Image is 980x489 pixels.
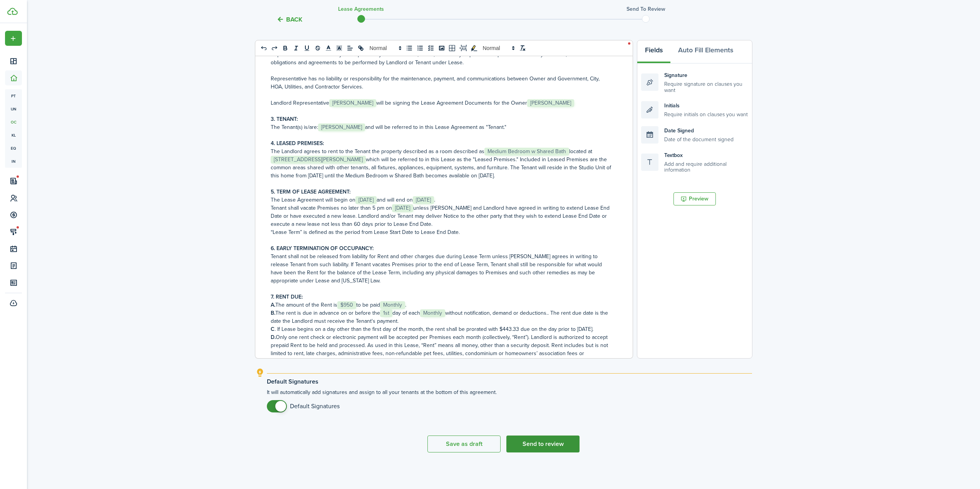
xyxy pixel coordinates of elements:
[469,43,479,53] button: toggleMarkYellow: markYellow
[271,188,350,196] strong: 5. TERM OF LEASE AGREEMENT:
[404,43,415,53] button: list: bullet
[627,5,665,13] h3: Send to review
[271,293,303,301] strong: 7. RENT DUE:
[426,43,436,53] button: list: check
[413,196,434,204] span: [DATE]
[392,204,413,212] span: [DATE]
[312,43,323,53] button: strike
[5,115,22,129] a: oc
[5,31,22,46] button: Open menu
[258,43,269,53] button: undo: undo
[5,129,22,142] a: kl
[380,309,392,317] span: 1st
[329,99,376,107] span: [PERSON_NAME]
[5,102,22,115] a: un
[271,301,611,309] p: The amount of the Rent is to be paid .
[271,228,611,236] p: “Lease Term” is defined as the period from Lease Start Date to Lease End Date.
[637,40,670,63] button: Fields
[447,43,458,53] button: table-better
[673,192,716,205] button: Preview
[271,196,611,204] p: The Lease Agreement will begin on and will end on .
[484,148,569,155] span: Medium Bedroom w Shared Bath
[527,99,574,107] span: [PERSON_NAME]
[271,204,611,228] p: Tenant shall vacate Premises no later than 5 pm on unless [PERSON_NAME] and Landlord have agreed ...
[436,43,447,53] button: image
[506,436,580,452] button: Send to review
[271,325,275,333] strong: C
[255,368,265,377] i: outline
[271,301,275,309] strong: A.
[5,89,22,102] a: pt
[271,139,324,147] strong: 4. LEASED PREMISES:
[7,8,18,15] img: TenantCloud
[355,196,377,204] span: [DATE]
[318,124,365,131] span: [PERSON_NAME]
[271,244,374,252] strong: 6. EARLY TERMINATION OF OCCUPANCY:
[271,333,611,374] p: Only one rent check or electronic payment will be accepted per Premises each month (collectively,...
[355,43,366,53] button: link
[337,301,356,309] span: $950
[271,252,611,285] p: Tenant shall not be released from liability for Rent and other charges due during Lease Term unle...
[271,325,611,333] p: . If Lease begins on a day other than the first day of the month, the rent shall be prorated with...
[670,40,741,63] button: Auto Fill Elements
[291,43,302,53] button: italic
[271,333,276,341] strong: D.
[267,378,752,385] explanation-title: Default Signatures
[271,115,298,123] strong: 3. TENANT:
[271,99,611,107] p: Landlord Representative will be signing the Lease Agreement Documents for the Owner
[280,43,291,53] button: bold
[271,309,275,317] strong: B.
[302,43,312,53] button: underline
[517,43,528,53] button: clean
[271,75,611,91] p: Representative has no liability or responsibility for the maintenance, payment, and communication...
[271,156,366,164] span: [STREET_ADDRESS][PERSON_NAME]
[276,15,302,23] button: Back
[458,43,469,53] button: pageBreak
[271,147,611,180] p: The Landlord agrees to rent to the Tenant the property described as a room described as located a...
[5,155,22,168] a: in
[5,142,22,155] a: eq
[380,301,405,309] span: Monthly
[271,123,611,131] p: The Tenant(s) is/are: and will be referred to in this Lease Agreement as "Tenant."
[271,309,611,325] p: The rent is due in advance on or before the day of each without notification, demand or deduction...
[420,309,445,317] span: Monthly
[338,5,384,13] h3: Lease Agreements
[271,50,611,67] p: Representative has no liability or responsibility for the escrow, rental, or security deposit fun...
[427,436,501,452] button: Save as draft
[267,388,752,412] explanation-description: It will automatically add signatures and assign to all your tenants at the bottom of this agreement.
[269,43,280,53] button: redo: redo
[415,43,426,53] button: list: ordered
